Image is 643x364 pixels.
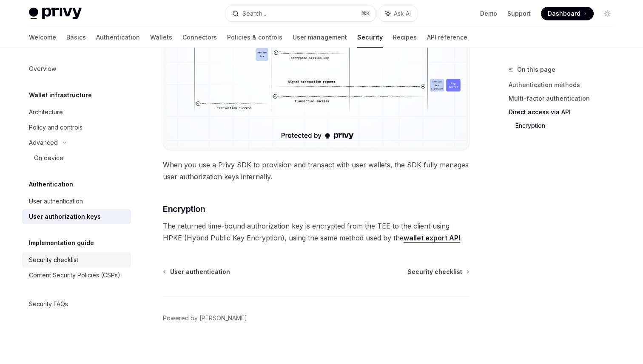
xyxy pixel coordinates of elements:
a: Dashboard [541,7,594,20]
a: User authentication [164,268,230,276]
a: On device [22,150,131,166]
span: On this page [517,65,555,75]
a: Basics [66,27,86,48]
a: Security checklist [407,268,469,276]
a: User authentication [22,194,131,209]
a: wallet export API [404,234,460,243]
button: Search...⌘K [226,6,375,21]
a: Multi-factor authentication [509,92,621,105]
h5: Implementation guide [29,238,94,248]
div: Policy and controls [29,122,83,133]
button: Ask AI [379,6,417,21]
div: Overview [29,64,56,74]
a: User management [293,27,347,48]
span: When you use a Privy SDK to provision and transact with user wallets, the SDK fully manages user ... [163,159,469,183]
img: light logo [29,8,82,20]
a: Security FAQs [22,296,131,312]
a: Demo [480,9,497,18]
a: Authentication [96,27,140,48]
div: Content Security Policies (CSPs) [29,270,120,280]
span: Security checklist [407,268,462,276]
a: Direct access via API [509,105,621,119]
a: Wallets [150,27,172,48]
a: User authorization keys [22,209,131,224]
a: Policy and controls [22,120,131,135]
div: Search... [242,8,266,19]
a: Authentication methods [509,78,621,92]
span: Encryption [163,203,205,215]
a: Architecture [22,104,131,120]
div: User authorization keys [29,212,101,222]
div: Security FAQs [29,299,68,309]
a: Recipes [393,27,417,48]
span: The returned time-bound authorization key is encrypted from the TEE to the client using HPKE (Hyb... [163,220,469,244]
a: Policies & controls [227,27,282,48]
a: Security checklist [22,252,131,268]
div: Security checklist [29,255,78,265]
a: Overview [22,61,131,76]
div: Architecture [29,107,63,117]
span: Ask AI [394,9,411,18]
a: Encryption [515,119,621,133]
span: User authentication [170,268,230,276]
div: On device [34,153,63,163]
div: User authentication [29,196,83,206]
a: Powered by [PERSON_NAME] [163,314,247,322]
a: Connectors [182,27,217,48]
h5: Authentication [29,179,73,189]
div: Advanced [29,138,58,148]
a: Security [357,27,383,48]
button: Toggle dark mode [600,7,614,20]
a: API reference [427,27,467,48]
a: Content Security Policies (CSPs) [22,268,131,283]
a: Welcome [29,27,56,48]
span: ⌘ K [361,10,370,17]
span: Dashboard [548,9,580,18]
a: Support [507,9,531,18]
h5: Wallet infrastructure [29,90,92,100]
